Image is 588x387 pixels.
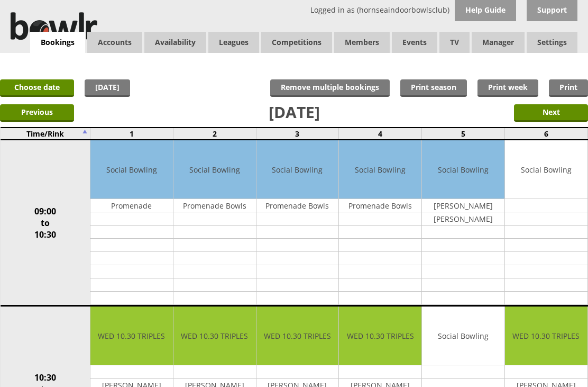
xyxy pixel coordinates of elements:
[400,79,467,97] a: Print season
[90,128,173,140] td: 1
[90,307,173,365] td: WED 10.30 TRIPLES
[87,32,142,53] span: Accounts
[514,104,588,122] input: Next
[1,128,90,140] td: Time/Rink
[339,199,421,212] td: Promenade Bowls
[439,32,470,53] span: TV
[392,32,437,53] a: Events
[144,32,206,53] a: Availability
[421,128,504,140] td: 5
[85,79,130,97] a: [DATE]
[339,307,421,365] td: WED 10.30 TRIPLES
[527,32,577,53] span: Settings
[270,79,390,97] input: Remove multiple bookings
[173,128,256,140] td: 2
[339,140,421,199] td: Social Bowling
[256,199,339,212] td: Promenade Bowls
[256,128,339,140] td: 3
[173,140,256,199] td: Social Bowling
[422,140,504,199] td: Social Bowling
[422,212,504,226] td: [PERSON_NAME]
[477,79,538,97] a: Print week
[256,140,339,199] td: Social Bowling
[504,128,587,140] td: 6
[90,140,173,199] td: Social Bowling
[90,199,173,212] td: Promenade
[261,32,332,53] a: Competitions
[422,199,504,212] td: [PERSON_NAME]
[549,79,588,97] a: Print
[173,307,256,365] td: WED 10.30 TRIPLES
[505,307,587,365] td: WED 10.30 TRIPLES
[173,199,256,212] td: Promenade Bowls
[505,140,587,199] td: Social Bowling
[30,32,85,53] a: Bookings
[334,32,390,53] span: Members
[256,307,339,365] td: WED 10.30 TRIPLES
[1,140,90,306] td: 09:00 to 10:30
[339,128,422,140] td: 4
[208,32,259,53] a: Leagues
[422,307,504,365] td: Social Bowling
[472,32,525,53] span: Manager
